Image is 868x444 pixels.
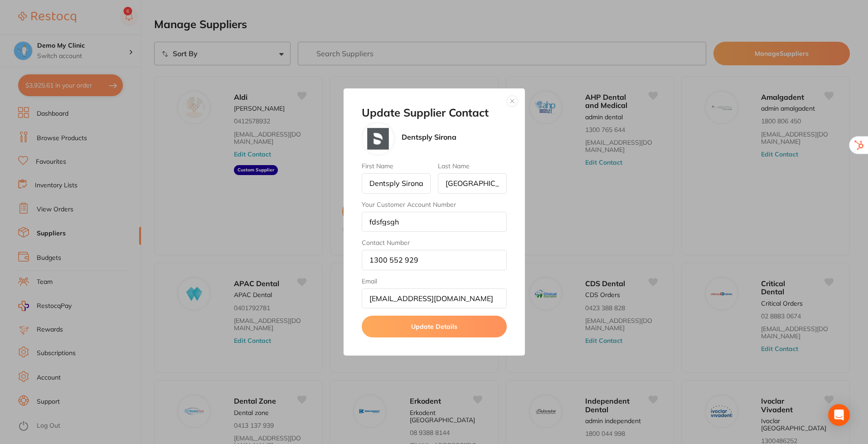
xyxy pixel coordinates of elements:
[828,404,850,426] div: Open Intercom Messenger
[362,201,507,208] label: Your Customer Account Number
[367,128,389,150] img: Dentsply Sirona
[362,162,431,170] label: First Name
[438,162,507,170] label: Last Name
[362,278,507,285] label: Email
[402,133,456,141] p: Dentsply Sirona
[362,316,507,337] button: Update Details
[362,239,507,246] label: Contact Number
[362,107,507,119] h2: Update Supplier Contact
